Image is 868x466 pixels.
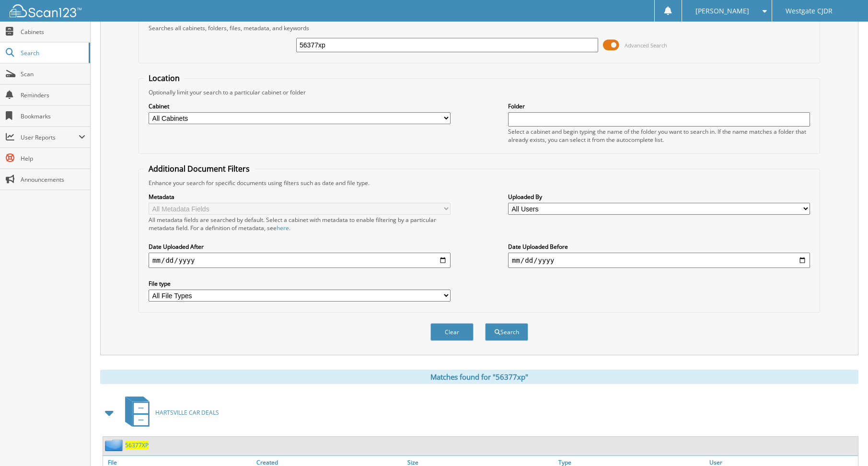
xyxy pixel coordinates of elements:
span: Westgate CJDR [786,8,833,14]
div: All metadata fields are searched by default. Select a cabinet with metadata to enable filtering b... [149,216,451,232]
button: Search [485,323,528,341]
div: Searches all cabinets, folders, files, metadata, and keywords [144,24,815,32]
span: [PERSON_NAME] [695,8,749,14]
span: Search [21,49,84,57]
span: User Reports [21,133,79,141]
label: Metadata [149,193,451,201]
button: Clear [430,323,474,341]
input: start [149,253,451,268]
legend: Location [144,73,185,83]
span: Scan [21,70,85,78]
span: Help [21,154,85,163]
div: Optionally limit your search to a particular cabinet or folder [144,88,815,96]
label: File type [149,280,451,288]
span: Advanced Search [625,42,667,49]
a: here [277,224,289,232]
span: Bookmarks [21,112,85,120]
img: scan123-logo-white.svg [10,4,81,17]
div: Select a cabinet and begin typing the name of the folder you want to search in. If the name match... [508,128,810,144]
span: Reminders [21,91,85,99]
span: HARTSVILLE CAR DEALS [155,408,219,417]
div: Matches found for "56377xp" [100,370,858,384]
label: Folder [508,102,810,110]
label: Cabinet [149,102,451,110]
legend: Additional Document Filters [144,163,255,174]
input: end [508,253,810,268]
label: Uploaded By [508,193,810,201]
span: Announcements [21,175,85,184]
a: HARTSVILLE CAR DEALS [119,394,219,431]
a: 56377XP [125,441,149,449]
span: Cabinets [21,28,85,36]
img: folder2.png [105,439,125,451]
label: Date Uploaded Before [508,243,810,251]
iframe: Chat Widget [820,420,868,466]
label: Date Uploaded After [149,243,451,251]
div: Enhance your search for specific documents using filters such as date and file type. [144,179,815,187]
